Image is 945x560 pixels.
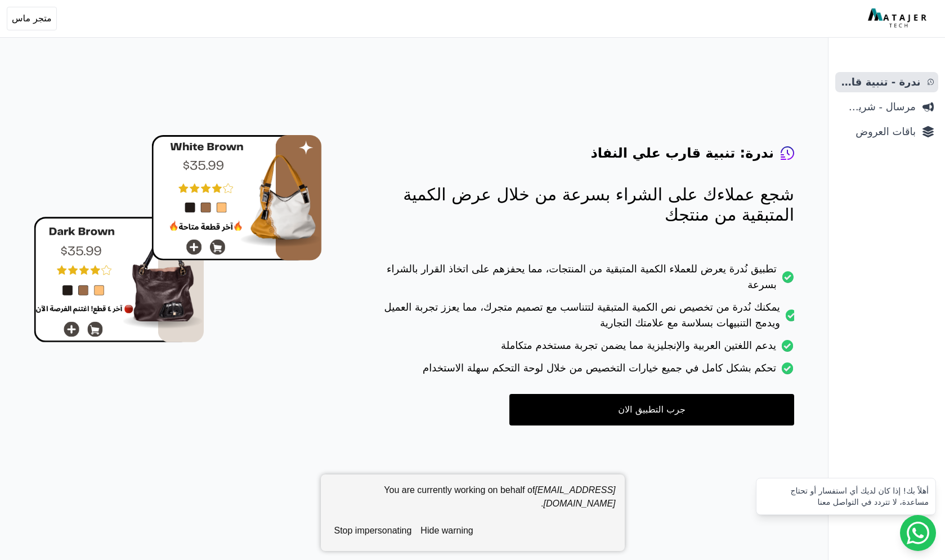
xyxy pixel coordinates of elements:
span: باقات العروض [840,124,916,140]
li: تطبيق نُدرة يعرض للعملاء الكمية المتبقية من المنتجات، مما يحفزهم على اتخاذ القرار بالشراء بسرعة [367,261,794,299]
li: تحكم بشكل كامل في جميع خيارات التخصيص من خلال لوحة التحكم سهلة الاستخدام [367,360,794,383]
p: شجع عملاءك على الشراء بسرعة من خلال عرض الكمية المتبقية من منتجك [367,185,794,225]
h4: ندرة: تنبية قارب علي النفاذ [590,144,774,162]
img: MatajerTech Logo [868,8,929,29]
span: متجر ماس [12,12,52,25]
button: متجر ماس [7,7,57,30]
button: hide warning [416,519,477,542]
span: ندرة - تنبية قارب علي النفاذ [840,74,921,90]
button: stop impersonating [330,519,416,542]
span: مرسال - شريط دعاية [840,99,916,115]
li: يمكنك نُدرة من تخصيص نص الكمية المتبقية لتتناسب مع تصميم متجرك، مما يعزز تجربة العميل ويدمج التنب... [367,299,794,338]
a: جرب التطبيق الان [509,394,794,425]
li: يدعم اللغتين العربية والإنجليزية مما يضمن تجربة مستخدم متكاملة [367,338,794,360]
em: [EMAIL_ADDRESS][DOMAIN_NAME] [535,485,615,508]
div: You are currently working on behalf of . [330,483,616,519]
div: أهلاً بك! إذا كان لديك أي استفسار أو تحتاج مساعدة، لا تتردد في التواصل معنا [763,485,929,508]
img: hero [34,135,322,343]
